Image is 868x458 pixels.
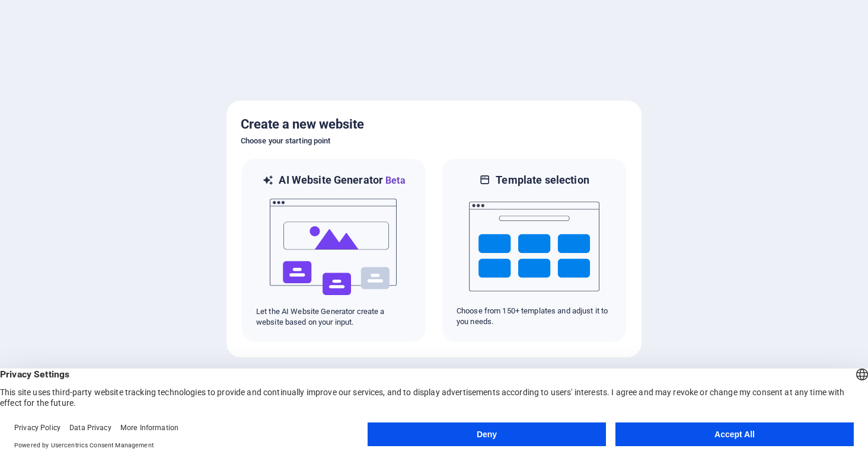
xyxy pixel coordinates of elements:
h6: AI Website Generator [279,173,405,188]
h6: Choose your starting point [241,134,627,148]
img: ai [269,188,399,306]
p: Let the AI Website Generator create a website based on your input. [256,306,411,328]
div: Template selectionChoose from 150+ templates and adjust it to you needs. [441,158,627,343]
h5: Create a new website [241,115,627,134]
span: Beta [383,175,406,186]
p: Choose from 150+ templates and adjust it to you needs. [457,306,612,327]
h6: Template selection [496,173,589,187]
div: AI Website GeneratorBetaaiLet the AI Website Generator create a website based on your input. [241,158,427,343]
